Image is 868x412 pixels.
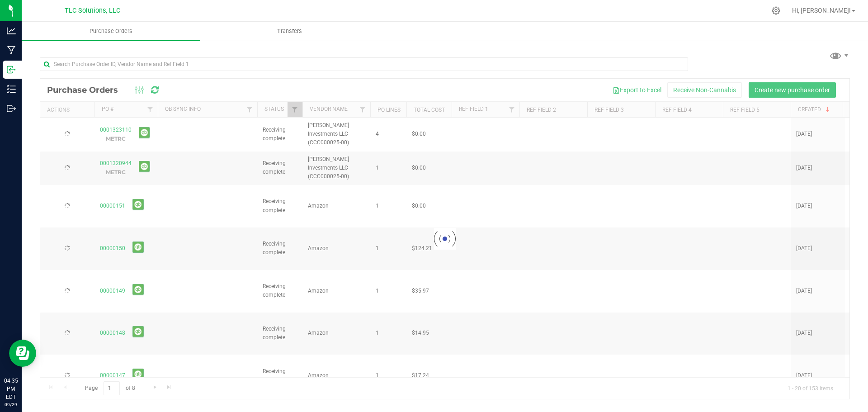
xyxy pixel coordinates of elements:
inline-svg: Inbound [7,65,16,74]
iframe: Resource center [9,340,36,367]
span: Transfers [265,27,314,35]
div: Manage settings [770,6,782,15]
inline-svg: Manufacturing [7,46,16,55]
span: Purchase Orders [77,27,145,35]
span: TLC Solutions, LLC [65,7,120,14]
inline-svg: Inventory [7,85,16,94]
a: Transfers [200,22,379,41]
a: Purchase Orders [22,22,200,41]
inline-svg: Analytics [7,26,16,35]
p: 09/29 [4,401,18,408]
input: Search Purchase Order ID, Vendor Name and Ref Field 1 [40,57,688,71]
p: 04:35 PM EDT [4,377,18,401]
span: Hi, [PERSON_NAME]! [792,7,851,14]
inline-svg: Outbound [7,104,16,113]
